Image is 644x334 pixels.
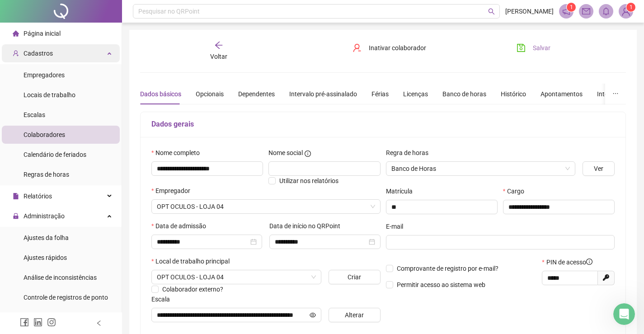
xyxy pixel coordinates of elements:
span: bell [602,7,610,15]
button: Criar [329,270,381,284]
span: Empregadores [24,71,65,79]
span: Nome social [268,148,303,158]
label: Data de admissão [151,221,212,231]
span: Permitir acesso ao sistema web [397,281,485,288]
button: Alterar [329,308,381,322]
span: Alterar [345,310,364,320]
span: user-delete [353,43,362,52]
span: home [13,30,19,37]
div: Férias [371,89,389,99]
span: eye [310,312,316,318]
label: Data de início no QRPoint [269,221,346,231]
span: Cadastros [24,50,53,57]
sup: Atualize o seu contato no menu Meus Dados [626,3,635,12]
span: search [488,8,495,15]
sup: 1 [567,3,576,12]
span: user-add [13,50,19,56]
span: file [13,193,19,199]
span: SHOPPING CIDADE SOROCABA [157,270,316,284]
label: Cargo [503,186,530,196]
label: E-mail [386,221,409,231]
button: Inativar colaborador [346,41,433,55]
span: Colaborador externo? [162,286,223,293]
div: Apontamentos [541,89,583,99]
span: EMX COMÉRCIO DE PRODUTOS ÓPTICOS EIRELI [157,200,375,213]
span: arrow-left [214,41,223,50]
span: info-circle [586,259,592,265]
span: facebook [20,318,29,327]
div: Opcionais [196,89,224,99]
span: 1 [570,4,573,10]
span: lock [13,213,19,219]
label: Matrícula [386,186,418,196]
button: ellipsis [605,84,626,104]
label: Escala [151,294,176,304]
span: left [96,320,102,326]
div: Dados básicos [140,89,181,99]
span: Locais de trabalho [24,91,75,99]
span: Utilizar nos relatórios [279,177,338,184]
div: Dependentes [238,89,275,99]
span: Voltar [210,53,227,60]
span: Relatórios [24,193,52,200]
span: Página inicial [24,30,61,37]
span: Ajustes rápidos [24,254,67,261]
div: Intervalo pré-assinalado [289,89,357,99]
span: instagram [47,318,56,327]
button: Ver [583,161,615,176]
span: Calendário de feriados [24,151,86,158]
span: Ajustes da folha [24,234,69,241]
label: Nome completo [151,148,206,158]
span: ellipsis [612,90,619,97]
span: Controle de registros de ponto [24,294,108,301]
label: Local de trabalho principal [151,256,235,266]
span: Escalas [24,111,45,118]
span: notification [562,7,570,15]
span: save [517,43,526,52]
span: Banco de Horas [391,162,570,175]
span: linkedin [33,318,42,327]
button: Salvar [510,41,557,55]
span: Criar [348,272,361,282]
span: Regras de horas [24,171,69,178]
span: info-circle [305,151,311,157]
span: Ver [594,164,603,174]
span: Inativar colaborador [369,43,426,53]
h5: Dados gerais [151,119,615,130]
div: Licenças [403,89,428,99]
span: mail [582,7,590,15]
span: 1 [630,4,633,10]
div: Histórico [501,89,526,99]
span: Salvar [533,43,550,53]
span: PIN de acesso [546,257,592,267]
span: Análise de inconsistências [24,274,97,281]
div: Banco de horas [442,89,486,99]
span: Colaboradores [24,131,65,138]
label: Empregador [151,186,196,196]
span: Administração [24,212,65,220]
span: [PERSON_NAME] [505,6,554,16]
span: Comprovante de registro por e-mail? [397,265,498,272]
iframe: Intercom live chat [613,303,635,325]
label: Regra de horas [386,148,434,158]
img: 83888 [619,5,633,18]
div: Integrações [597,89,630,99]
